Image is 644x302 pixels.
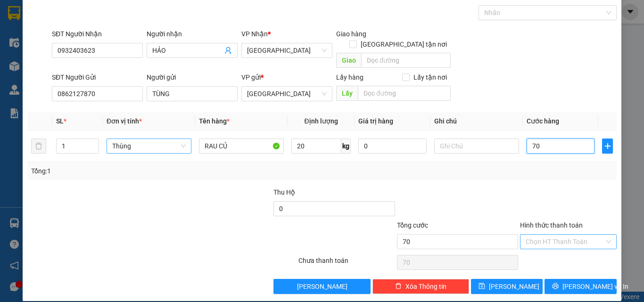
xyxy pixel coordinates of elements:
span: Thùng [112,139,186,153]
input: VD: Bàn, Ghế [199,139,284,154]
div: SĐT Người Nhận [52,29,143,39]
span: VP Nhận [241,30,268,38]
span: [GEOGRAPHIC_DATA] tận nơi [357,39,451,49]
span: [PERSON_NAME] và In [562,281,628,292]
span: Nhận: [110,8,133,18]
button: [PERSON_NAME] [273,279,370,294]
input: Dọc đường [361,53,451,68]
div: SĐT Người Gửi [52,72,143,82]
button: plus [602,139,613,154]
span: Tổng cước [397,221,428,229]
div: 0767824937 [110,41,206,54]
input: Dọc đường [358,86,451,101]
div: [GEOGRAPHIC_DATA] [110,8,206,29]
div: [GEOGRAPHIC_DATA] [8,8,104,29]
div: Chưa thanh toán [297,255,396,272]
span: Cước hàng [527,117,559,125]
span: user-add [224,47,232,54]
button: deleteXóa Thông tin [372,279,469,294]
span: Lấy [336,86,358,101]
div: 800.000 [109,59,207,73]
span: Thu Hộ [273,188,295,196]
span: Giao [336,53,361,68]
span: Đà Nẵng [247,43,327,57]
span: Gửi: [8,8,23,18]
div: 0901234767 [8,41,104,54]
span: Tên hàng [199,117,230,125]
span: [PERSON_NAME] [489,281,539,292]
span: [PERSON_NAME] [297,281,347,292]
div: TIẾN THÀNH [8,29,104,41]
span: Đơn vị tính [107,117,142,125]
span: plus [603,142,612,150]
span: Định lượng [304,117,338,125]
input: Ghi Chú [434,139,519,154]
span: Lấy hàng [336,73,363,81]
div: Người nhận [147,29,238,39]
span: Đà Lạt [247,87,327,101]
span: SL [56,117,64,125]
span: Giao hàng [336,30,366,38]
label: Hình thức thanh toán [520,221,583,229]
div: VP gửi [241,72,332,82]
span: printer [552,283,559,290]
button: save[PERSON_NAME] [471,279,543,294]
span: delete [395,283,402,290]
span: Xóa Thông tin [405,281,446,292]
span: Lấy tận nơi [410,72,451,82]
button: printer[PERSON_NAME] và In [545,279,617,294]
span: save [479,283,485,290]
th: Ghi chú [430,112,523,131]
div: CÔNG [110,29,206,41]
span: kg [341,139,351,154]
button: delete [31,139,46,154]
span: CC : [109,62,122,72]
div: Tổng: 1 [31,166,249,176]
input: 0 [358,139,426,154]
div: Người gửi [147,72,238,82]
span: Giá trị hàng [358,117,393,125]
